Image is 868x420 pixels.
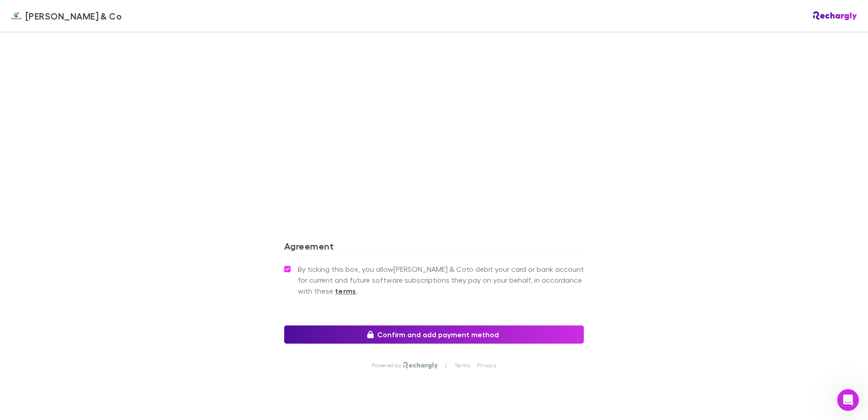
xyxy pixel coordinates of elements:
p: | [445,362,447,369]
iframe: Intercom live chat [837,389,859,411]
strong: terms [335,286,356,295]
span: By ticking this box, you allow [PERSON_NAME] & Co to debit your card or bank account for current ... [298,264,584,296]
p: Powered by [372,362,403,369]
a: Privacy [477,362,496,369]
img: Rechargly Logo [813,11,857,20]
button: Confirm and add payment method [284,325,584,344]
a: Terms [454,362,470,369]
h3: Agreement [284,240,584,255]
img: Cruz & Co's Logo [11,10,22,21]
img: Rechargly Logo [403,362,438,369]
span: [PERSON_NAME] & Co [25,9,122,23]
